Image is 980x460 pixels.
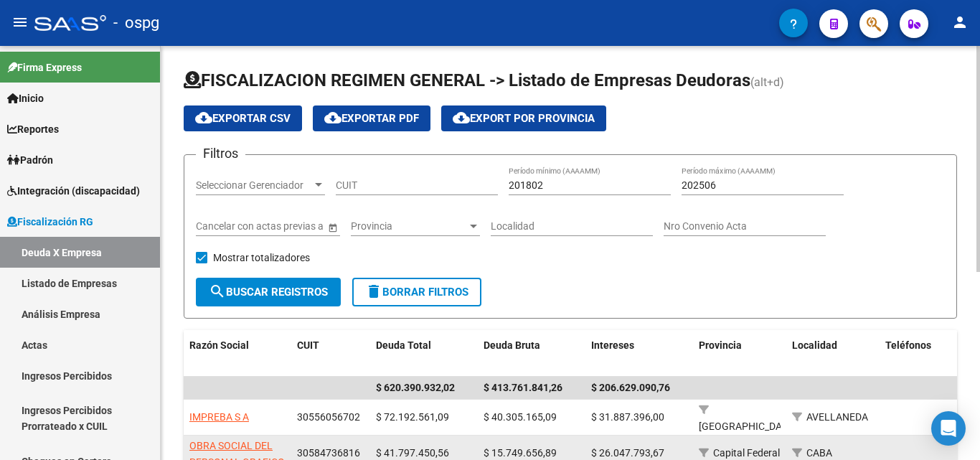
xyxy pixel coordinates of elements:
datatable-header-cell: Deuda Total [370,330,478,377]
span: Intereses [591,339,634,351]
datatable-header-cell: Razón Social [184,330,291,377]
datatable-header-cell: CUIT [291,330,370,377]
span: Deuda Bruta [484,339,540,351]
span: Mostrar totalizadores [213,249,310,266]
button: Borrar Filtros [352,278,481,306]
span: Localidad [792,339,837,351]
span: Borrar Filtros [365,286,468,299]
span: Exportar CSV [195,112,291,125]
span: (alt+d) [750,75,784,89]
datatable-header-cell: Provincia [693,330,786,377]
mat-icon: delete [365,283,382,300]
span: 30584736816 [297,447,360,459]
h3: Filtros [196,144,245,164]
span: $ 15.749.656,89 [484,447,557,459]
span: Padrón [7,152,53,168]
span: [GEOGRAPHIC_DATA] [699,421,796,432]
span: Capital Federal [713,447,780,459]
span: $ 206.629.090,76 [591,382,670,393]
span: $ 620.390.932,02 [376,382,455,393]
button: Export por Provincia [441,105,606,131]
span: AVELLANEDA [806,411,868,423]
span: CABA [806,447,832,459]
span: Fiscalización RG [7,214,93,230]
span: Seleccionar Gerenciador [196,179,312,192]
span: $ 41.797.450,56 [376,447,449,459]
span: Teléfonos [885,339,931,351]
button: Buscar Registros [196,278,341,306]
datatable-header-cell: Intereses [585,330,693,377]
span: Razón Social [189,339,249,351]
datatable-header-cell: Deuda Bruta [478,330,585,377]
span: Deuda Total [376,339,431,351]
div: Open Intercom Messenger [931,411,966,446]
mat-icon: search [209,283,226,300]
span: Provincia [699,339,742,351]
mat-icon: cloud_download [195,109,212,126]
span: $ 413.761.841,26 [484,382,562,393]
mat-icon: person [951,14,969,31]
mat-icon: cloud_download [453,109,470,126]
span: Exportar PDF [324,112,419,125]
span: Reportes [7,121,59,137]
datatable-header-cell: Localidad [786,330,880,377]
button: Exportar CSV [184,105,302,131]
span: IMPREBA S A [189,411,249,423]
mat-icon: menu [11,14,29,31]
button: Exportar PDF [313,105,430,131]
span: $ 26.047.793,67 [591,447,664,459]
button: Open calendar [325,220,340,235]
span: CUIT [297,339,319,351]
span: $ 72.192.561,09 [376,411,449,423]
span: 30556056702 [297,411,360,423]
span: Firma Express [7,60,82,75]
mat-icon: cloud_download [324,109,341,126]
span: $ 31.887.396,00 [591,411,664,423]
span: $ 40.305.165,09 [484,411,557,423]
span: - ospg [113,7,159,39]
span: Buscar Registros [209,286,328,299]
span: Export por Provincia [453,112,595,125]
span: Inicio [7,90,44,106]
span: Provincia [351,220,467,233]
span: FISCALIZACION REGIMEN GENERAL -> Listado de Empresas Deudoras [184,70,750,90]
span: Integración (discapacidad) [7,183,140,199]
